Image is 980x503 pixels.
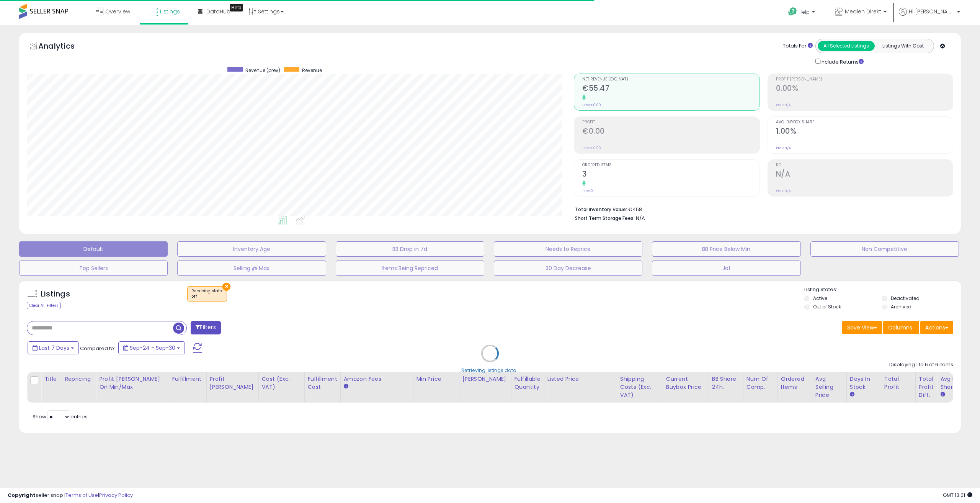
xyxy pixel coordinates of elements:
button: 30 Day Decrease [494,261,642,276]
button: Default [19,241,168,257]
b: Total Inventory Value: [575,206,627,213]
h2: €55.47 [582,84,759,94]
span: Listings [160,8,180,15]
small: Prev: €0.00 [582,146,601,150]
h2: €0.00 [582,127,759,137]
span: Revenue (prev) [245,67,280,74]
span: Ordered Items [582,163,759,167]
button: Jo1 [652,261,800,276]
div: Tooltip anchor [230,4,243,11]
div: Retrieving listings data.. [461,367,519,374]
h2: 1.00% [776,127,953,137]
span: ROI [776,163,953,167]
button: Non Competitive [810,241,959,257]
li: €458 [575,204,947,213]
small: Prev: N/A [776,188,791,193]
span: Net Revenue (Exc. VAT) [582,77,759,82]
small: Prev: N/A [776,103,791,107]
span: DataHub [206,8,230,15]
h5: Analytics [38,41,90,53]
a: Hi [PERSON_NAME] [899,8,960,25]
small: Prev: €0.00 [582,103,601,107]
span: Profit [582,120,759,125]
span: Medien Direkt [845,8,881,15]
button: BB Drop in 7d [336,241,484,257]
h2: N/A [776,170,953,180]
button: Listings With Cost [874,41,931,51]
b: Short Term Storage Fees: [575,215,635,221]
button: Items Being Repriced [336,261,484,276]
small: Prev: N/A [776,146,791,150]
div: Totals For [783,43,813,50]
h2: 3 [582,170,759,180]
button: Top Sellers [19,261,168,276]
span: Hi [PERSON_NAME] [909,8,955,15]
button: Needs to Reprice [494,241,642,257]
span: Profit [PERSON_NAME] [776,77,953,82]
button: All Selected Listings [818,41,875,51]
span: Avg. Buybox Share [776,120,953,125]
small: Prev: 0 [582,188,593,193]
span: Help [799,9,810,15]
span: N/A [636,215,645,222]
button: Selling @ Max [177,261,326,276]
span: Overview [105,8,130,15]
i: Get Help [788,7,797,16]
button: BB Price Below Min [652,241,800,257]
span: Revenue [302,67,322,74]
button: Inventory Age [177,241,326,257]
div: Include Returns [810,57,873,66]
h2: 0.00% [776,84,953,94]
a: Help [782,1,823,25]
